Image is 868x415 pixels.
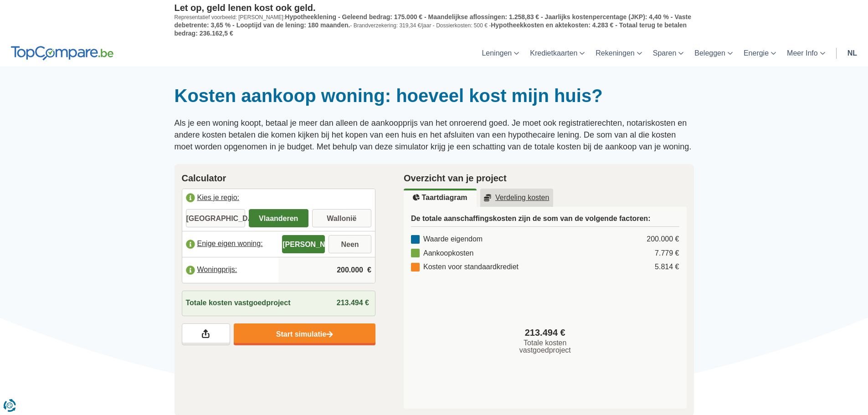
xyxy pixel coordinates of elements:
[182,189,375,209] label: Kies je regio:
[337,299,369,307] span: 213.494 €
[182,171,376,185] h2: Calculator
[655,248,679,259] div: 7.779 €
[182,323,230,345] a: Deel je resultaten
[404,171,687,185] h2: Overzicht van je project
[524,40,590,67] a: Kredietkaarten
[234,323,375,345] a: Start simulatie
[11,46,113,61] img: TopCompare
[175,13,694,37] p: Representatief voorbeeld: [PERSON_NAME]: - Brandverzekering: 319,34 €/jaar - Dossierkosten: 500 € -
[175,85,694,107] h1: Kosten aankoop woning: hoeveel kost mijn huis?
[738,40,781,67] a: Energie
[590,40,647,67] a: Rekeningen
[476,40,524,67] a: Leningen
[186,298,291,308] span: Totale kosten vastgoedproject
[282,258,371,282] input: |
[655,262,679,272] div: 5.814 €
[515,339,575,354] span: Totale kosten vastgoedproject
[175,118,694,153] p: Als je een woning koopt, betaal je meer dan alleen de aankoopprijs van het onroerend goed. Je moe...
[411,234,483,245] div: Waarde eigendom
[413,194,467,201] u: Taartdiagram
[326,331,333,338] img: Start simulatie
[175,2,694,13] p: Let op, geld lenen kost ook geld.
[175,13,691,29] span: Hypotheeklening - Geleend bedrag: 175.000 € - Maandelijkse aflossingen: 1.258,83 € - Jaarlijks ko...
[484,194,550,201] u: Verdeling kosten
[186,209,246,227] label: [GEOGRAPHIC_DATA]
[781,40,831,67] a: Meer Info
[182,234,279,254] label: Enige eigen woning:
[647,234,679,245] div: 200.000 €
[175,21,687,37] span: Hypotheekkosten en aktekosten: 4.283 € - Totaal terug te betalen bedrag: 236.162,5 €
[367,265,371,276] span: €
[312,209,372,227] label: Wallonië
[525,326,565,339] span: 213.494 €
[647,40,689,67] a: Sparen
[182,260,279,280] label: Woningprijs:
[689,40,738,67] a: Beleggen
[411,214,679,227] h3: De totale aanschaffingskosten zijn de som van de volgende factoren:
[282,235,325,253] label: [PERSON_NAME]
[329,235,371,253] label: Neen
[411,248,473,259] div: Aankoopkosten
[842,40,863,67] a: nl
[249,209,308,227] label: Vlaanderen
[411,262,519,272] div: Kosten voor standaardkrediet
